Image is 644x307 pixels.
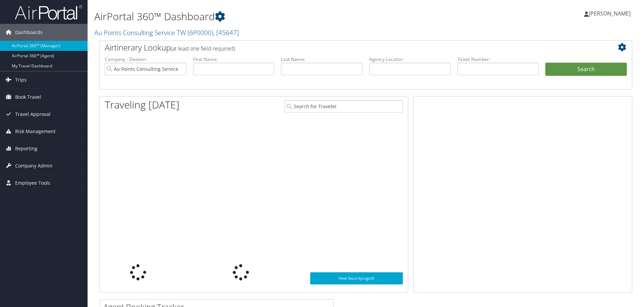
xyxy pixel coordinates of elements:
span: Book Travel [15,89,41,105]
label: Ticket Number: [457,56,539,63]
input: Search for Traveler [285,100,403,113]
span: Trips [15,71,27,88]
label: First Name: [193,56,275,63]
img: airportal-logo.png [15,4,82,20]
h2: Airtinerary Lookup [105,42,582,53]
span: Company Admin [15,157,53,174]
a: [PERSON_NAME] [584,3,637,24]
h1: Traveling [DATE] [105,98,180,112]
span: ( 6P0000 ) [188,28,213,37]
span: Risk Management [15,123,56,140]
button: Search [545,63,627,76]
label: Company - Division: [105,56,186,63]
a: Au Points Consulting Service TW [94,28,239,37]
label: Last Name: [281,56,362,63]
label: Agency Locator: [369,56,451,63]
h1: AirPortal 360™ Dashboard [94,9,456,24]
span: Reporting [15,140,37,157]
a: View SecurityLogic® [310,272,403,284]
span: Dashboards [15,24,42,41]
span: Employee Tools [15,175,50,191]
span: [PERSON_NAME] [589,10,631,17]
span: Travel Approval [15,106,51,123]
span: , [ 45647 ] [213,28,239,37]
span: (at least one field required) [171,45,235,52]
